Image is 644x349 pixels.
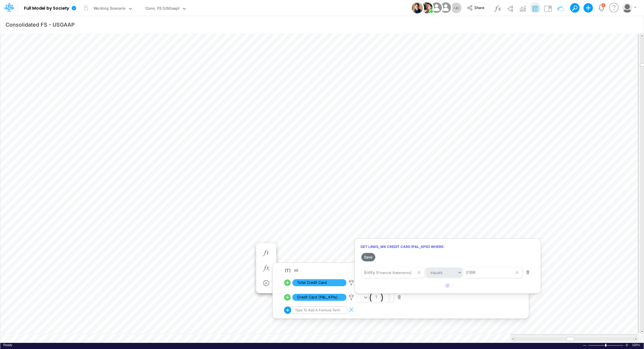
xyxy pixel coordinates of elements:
[430,1,443,14] img: User Image Icon
[376,271,412,275] span: [Financial Statements]
[364,270,375,275] span: Entity
[412,2,423,13] img: User Image Icon
[439,1,452,14] img: User Image Icon
[466,269,475,275] div: 01BR
[361,253,375,261] button: Save
[421,2,433,13] img: User Image Icon
[466,270,475,275] span: 01BR
[364,269,412,275] div: Entity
